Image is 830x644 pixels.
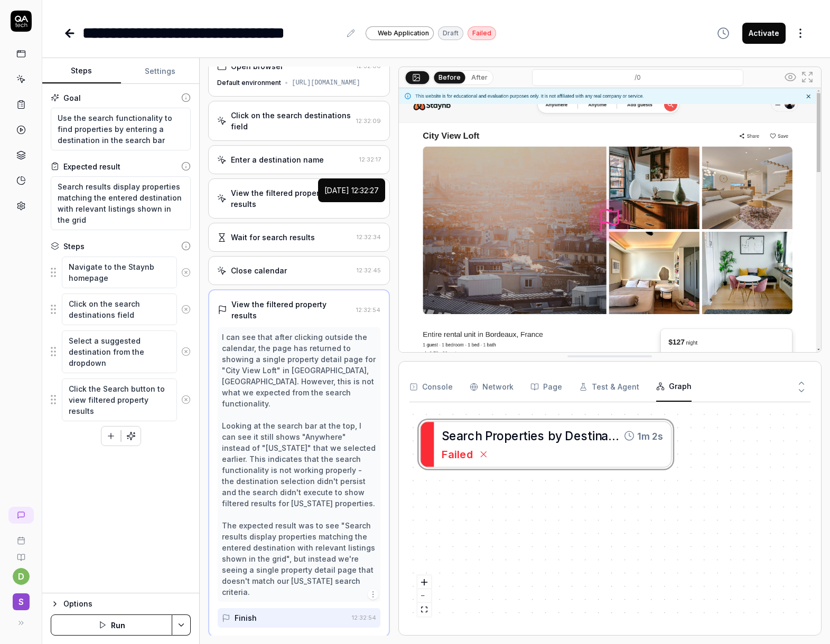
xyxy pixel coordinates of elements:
[13,593,30,610] span: S
[51,293,191,326] div: Suggestions
[417,603,431,617] button: fit view
[292,78,360,88] div: [URL][DOMAIN_NAME]
[235,612,257,623] div: Finish
[231,110,351,132] div: Click on the search destinations field
[63,598,191,610] div: Options
[63,92,81,103] div: Goal
[63,161,120,172] div: Expected result
[231,187,353,210] div: View the filtered property results
[4,528,38,545] a: Book a call with us
[417,575,431,589] button: zoom in
[579,372,639,402] button: Test & Agent
[656,372,692,402] button: Graph
[356,117,381,125] time: 12:32:09
[177,341,194,362] button: Remove step
[366,26,434,40] a: Web Application
[218,608,380,628] button: Finish12:32:54
[409,372,453,402] button: Console
[399,88,821,352] img: Screenshot
[51,614,172,636] button: Run
[4,585,38,612] button: S
[356,306,380,314] time: 12:32:54
[359,156,381,163] time: 12:32:17
[438,26,463,40] div: Draft
[324,185,379,196] div: [DATE] 12:32:27
[231,154,324,165] div: Enter a destination name
[357,267,381,274] time: 12:32:45
[217,78,281,88] div: Default environment
[434,71,465,83] button: Before
[470,372,514,402] button: Network
[8,507,34,524] a: New conversation
[378,29,429,38] span: Web Application
[711,23,736,44] button: View version history
[417,589,431,603] button: zoom out
[177,262,194,283] button: Remove step
[51,598,191,610] button: Options
[799,69,816,86] button: Open in full screen
[352,614,376,621] time: 12:32:54
[357,233,381,241] time: 12:32:34
[121,59,200,84] button: Settings
[356,62,381,70] time: 12:32:00
[51,330,191,374] div: Suggestions
[51,378,191,422] div: Suggestions
[468,26,496,40] div: Failed
[231,232,315,243] div: Wait for search results
[177,299,194,320] button: Remove step
[231,265,287,276] div: Close calendar
[467,72,492,83] button: After
[177,389,194,410] button: Remove step
[42,59,121,84] button: Steps
[742,23,786,44] button: Activate
[222,332,376,598] div: I can see that after clicking outside the calendar, the page has returned to showing a single pro...
[231,61,283,72] div: Open browser
[530,372,562,402] button: Page
[13,568,30,585] button: d
[417,575,431,617] div: React Flow controls
[782,69,799,86] button: Show all interative elements
[4,545,38,562] a: Documentation
[63,241,85,252] div: Steps
[51,256,191,289] div: Suggestions
[231,299,351,321] div: View the filtered property results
